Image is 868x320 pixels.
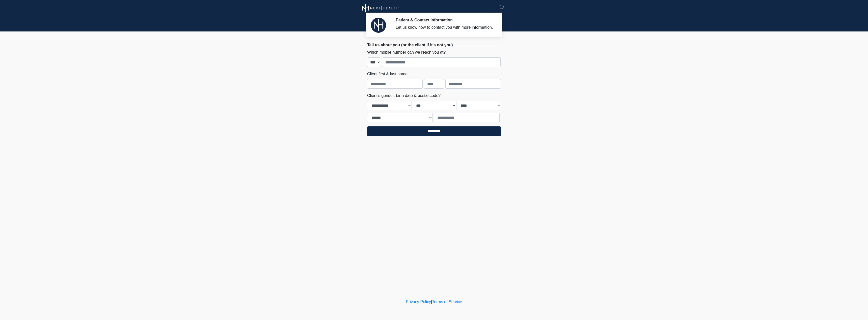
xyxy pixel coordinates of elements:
[367,71,409,77] label: Client first & last name:
[367,49,446,55] label: Which mobile number can we reach you at?
[431,300,432,304] a: |
[396,18,493,22] h2: Patient & Contact Information
[432,300,462,304] a: Terms of Service
[396,24,493,30] div: Let us know how to contact you with more information.
[367,43,501,47] h2: Tell us about you (or the client if it's not you)
[367,93,441,99] label: Client's gender, birth date & postal code?
[406,300,431,304] a: Privacy Policy
[371,18,386,33] img: Agent Avatar
[362,4,399,13] img: Next Health Wellness Logo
